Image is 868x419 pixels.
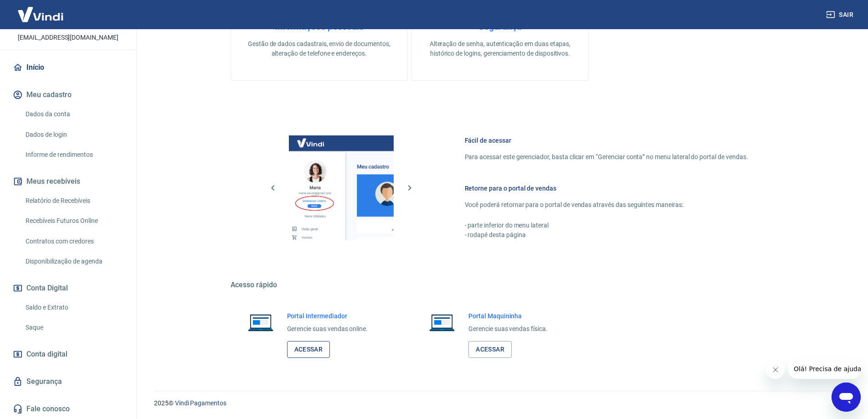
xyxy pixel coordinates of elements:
iframe: Fechar mensagem [766,361,785,379]
a: Relatório de Recebíveis [22,191,125,210]
a: Vindi Pagamentos [175,399,226,407]
a: Dados de login [22,125,125,144]
p: Gestão de dados cadastrais, envio de documentos, alteração de telefone e endereços. [246,39,393,58]
p: [PERSON_NAME] [31,20,104,29]
a: Início [11,57,125,78]
button: Meu cadastro [11,85,125,105]
a: Fale conosco [11,399,125,419]
button: Conta Digital [11,278,125,298]
p: Alteração de senha, autenticação em duas etapas, histórico de logins, gerenciamento de dispositivos. [426,39,574,58]
a: Recebíveis Futuros Online [22,212,125,230]
a: Segurança [11,372,125,392]
a: Disponibilização de agenda [22,252,125,271]
h6: Retorne para o portal de vendas [465,184,748,193]
img: Imagem de um notebook aberto [423,311,461,333]
p: - rodapé desta página [465,230,748,240]
p: Gerencie suas vendas física. [468,324,548,334]
h5: Acesso rápido [231,280,770,290]
p: [EMAIL_ADDRESS][DOMAIN_NAME] [18,33,118,42]
img: Imagem da dashboard mostrando o botão de gerenciar conta na sidebar no lado esquerdo [289,135,394,240]
a: Conta digital [11,344,125,364]
iframe: Botão para abrir a janela de mensagens [832,383,861,412]
h6: Portal Maquininha [468,311,548,321]
p: - parte inferior do menu lateral [465,221,748,230]
p: 2025 © [154,398,846,408]
a: Saldo e Extrato [22,298,125,317]
a: Acessar [468,341,512,358]
button: Sair [824,6,857,23]
a: Dados da conta [22,105,125,124]
span: Conta digital [26,348,67,361]
span: Olá! Precisa de ajuda? [5,6,77,14]
button: Meus recebíveis [11,171,125,191]
a: Acessar [287,341,330,358]
p: Para acessar este gerenciador, basta clicar em “Gerenciar conta” no menu lateral do portal de ven... [465,152,748,162]
a: Saque [22,318,125,337]
p: Gerencie suas vendas online. [287,324,368,334]
h6: Fácil de acessar [465,136,748,145]
h6: Portal Intermediador [287,311,368,321]
a: Informe de rendimentos [22,145,125,164]
iframe: Mensagem da empresa [788,359,861,379]
img: Vindi [11,0,70,28]
img: Imagem de um notebook aberto [241,311,280,333]
a: Contratos com credores [22,232,125,251]
p: Você poderá retornar para o portal de vendas através das seguintes maneiras: [465,200,748,210]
